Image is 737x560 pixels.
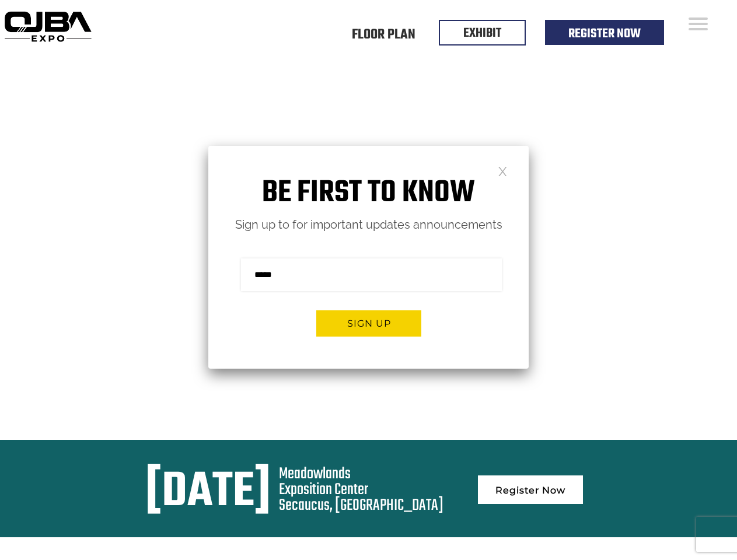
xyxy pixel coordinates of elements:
a: Close [498,166,508,176]
a: Register Now [478,475,583,504]
a: Register Now [568,24,641,44]
h1: Be first to know [208,175,529,212]
button: Sign up [316,310,421,337]
div: Meadowlands Exposition Center Secaucus, [GEOGRAPHIC_DATA] [279,466,443,513]
p: Sign up to for important updates announcements [208,215,529,235]
a: EXHIBIT [463,23,501,43]
div: [DATE] [145,466,271,520]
